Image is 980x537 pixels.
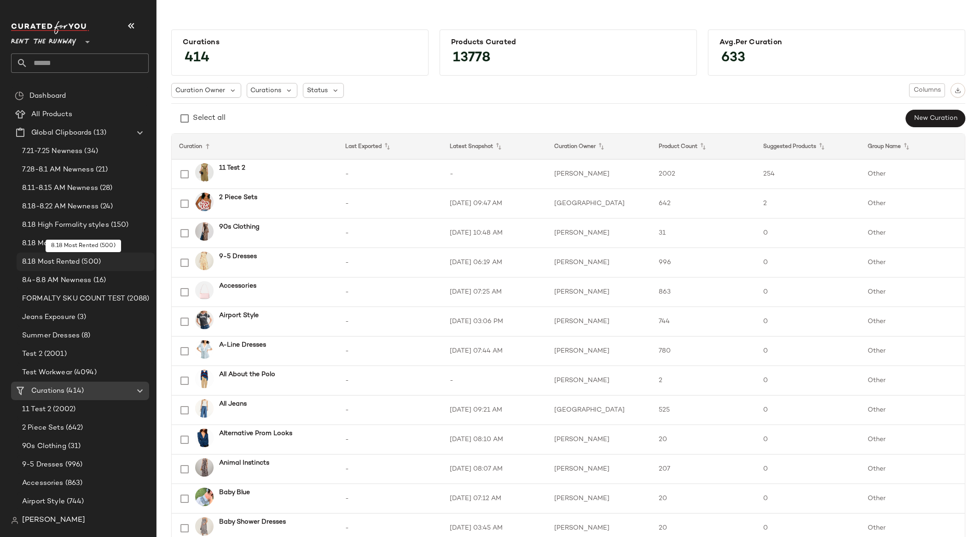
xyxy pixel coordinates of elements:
span: Global Clipboards [31,128,92,138]
td: 642 [651,189,756,218]
b: 90s Clothing [219,222,260,232]
td: [PERSON_NAME] [547,366,651,395]
td: - [338,336,443,366]
span: (8) [80,330,90,341]
th: Product Count [651,134,756,159]
button: Columns [909,83,945,97]
td: - [442,366,547,395]
span: (150) [109,220,129,230]
td: 0 [756,336,860,366]
span: Curations [251,86,282,95]
span: (414) [64,386,84,396]
span: Dashboard [29,91,66,101]
img: VIN221.jpg [195,252,214,270]
td: 863 [651,277,756,307]
div: Avg.per Curation [719,38,954,47]
span: (500) [80,257,101,267]
span: 9-5 Dresses [22,460,64,470]
td: Other [860,395,965,425]
span: (642) [64,423,83,433]
th: Latest Snapshot [442,134,547,159]
span: 414 [175,41,219,75]
td: [DATE] 09:47 AM [442,189,547,218]
span: Rent the Runway [11,31,76,48]
span: (4094) [72,367,97,378]
th: Group Name [860,134,965,159]
span: (26) [83,238,98,249]
b: All About the Polo [219,370,275,379]
td: 0 [756,425,860,454]
td: 254 [756,159,860,189]
td: - [338,307,443,336]
img: JOE101.jpg [195,399,214,418]
td: [PERSON_NAME] [547,336,651,366]
td: 31 [651,218,756,248]
span: (24) [99,201,113,212]
span: Test 2 [22,349,42,360]
td: [GEOGRAPHIC_DATA] [547,189,651,218]
td: [DATE] 07:12 AM [442,484,547,513]
td: [DATE] 08:07 AM [442,454,547,484]
td: [GEOGRAPHIC_DATA] [547,395,651,425]
td: [PERSON_NAME] [547,484,651,513]
img: cfy_white_logo.C9jOOHJF.svg [11,21,89,34]
b: All Jeans [219,399,247,409]
span: Jeans Exposure [22,312,75,323]
td: 744 [651,307,756,336]
td: [DATE] 10:48 AM [442,218,547,248]
span: (34) [82,146,98,157]
span: (16) [92,275,106,286]
span: 7.21-7.25 Newness [22,146,82,157]
td: 780 [651,336,756,366]
img: MGLA64.jpg [195,281,214,300]
b: Animal Instincts [219,458,269,468]
td: 0 [756,248,860,277]
div: Select all [193,113,226,124]
span: (31) [66,441,81,452]
td: [PERSON_NAME] [547,277,651,307]
td: Other [860,366,965,395]
span: Curation Owner [175,86,225,95]
span: 633 [712,41,754,75]
img: ADAMC55.jpg [195,458,214,477]
td: 207 [651,454,756,484]
td: - [338,366,443,395]
span: Columns [913,87,941,94]
td: [PERSON_NAME] [547,159,651,189]
img: MUMA9.jpg [195,193,214,211]
img: SAB44.jpg [195,429,214,447]
td: - [338,425,443,454]
td: 0 [756,395,860,425]
span: (2002) [51,404,75,415]
td: 0 [756,218,860,248]
td: 0 [756,366,860,395]
td: 0 [756,307,860,336]
td: 0 [756,277,860,307]
span: 13778 [444,41,500,75]
td: Other [860,336,965,366]
b: 2 Piece Sets [219,193,257,202]
td: 525 [651,395,756,425]
td: Other [860,307,965,336]
span: (744) [65,496,84,507]
img: CLUB239.jpg [195,488,214,506]
span: [PERSON_NAME] [22,515,85,526]
span: 8.18-8.22 AM Newness [22,201,99,212]
td: - [338,454,443,484]
td: [DATE] 08:10 AM [442,425,547,454]
td: Other [860,248,965,277]
span: Accessories [22,478,64,489]
td: Other [860,218,965,248]
td: [DATE] 07:44 AM [442,336,547,366]
td: Other [860,277,965,307]
td: 0 [756,454,860,484]
span: (996) [64,460,83,470]
b: Baby Blue [219,488,250,497]
b: 11 Test 2 [219,163,245,173]
td: [DATE] 03:06 PM [442,307,547,336]
td: - [338,395,443,425]
td: - [338,277,443,307]
td: 20 [651,484,756,513]
span: New Curation [914,115,957,122]
td: 996 [651,248,756,277]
